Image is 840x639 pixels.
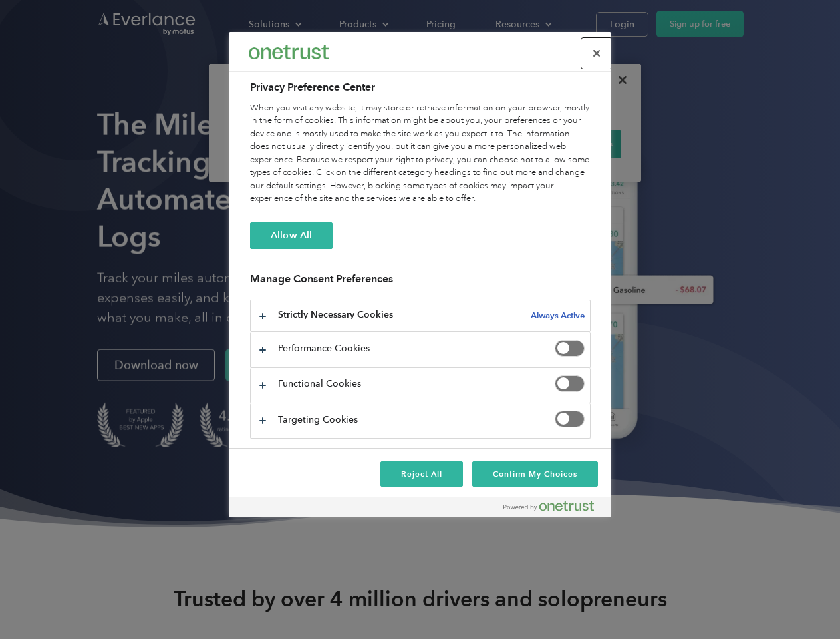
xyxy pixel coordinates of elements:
[249,39,329,65] div: Everlance
[250,79,591,95] h2: Privacy Preference Center
[503,501,594,511] img: Powered by OneTrust Opens in a new Tab
[250,102,591,206] div: When you visit any website, it may store or retrieve information on your browser, mostly in the f...
[472,461,598,487] button: Confirm My Choices
[582,39,611,68] button: Close
[250,272,591,293] h3: Manage Consent Preferences
[249,45,329,59] img: Everlance
[250,222,333,249] button: Allow All
[503,501,605,517] a: Powered by OneTrust Opens in a new Tab
[380,461,463,487] button: Reject All
[229,32,611,517] div: Privacy Preference Center
[229,32,611,517] div: Preference center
